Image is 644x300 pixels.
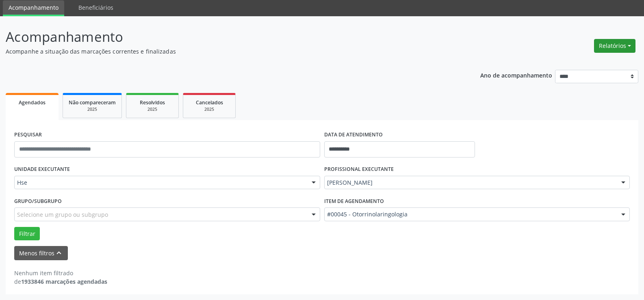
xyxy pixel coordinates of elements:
[189,106,230,112] div: 2025
[54,248,63,257] i: keyboard_arrow_up
[21,278,107,285] strong: 1933846 marcações agendadas
[594,39,635,53] button: Relatórios
[132,106,173,112] div: 2025
[14,269,107,277] div: Nenhum item filtrado
[324,129,383,141] label: DATA DE ATENDIMENTO
[69,99,116,106] span: Não compareceram
[6,47,449,56] p: Acompanhe a situação das marcações correntes e finalizadas
[327,179,614,187] span: [PERSON_NAME]
[19,99,46,106] span: Agendados
[324,195,384,207] label: Item de agendamento
[196,99,223,106] span: Cancelados
[14,129,42,141] label: PESQUISAR
[17,179,304,187] span: Hse
[140,99,165,106] span: Resolvidos
[327,210,614,218] span: #00045 - Otorrinolaringologia
[69,106,116,112] div: 2025
[480,70,552,80] p: Ano de acompanhamento
[14,163,70,176] label: UNIDADE EXECUTANTE
[14,277,107,286] div: de
[3,0,64,16] a: Acompanhamento
[14,195,62,207] label: Grupo/Subgrupo
[73,0,119,15] a: Beneficiários
[14,227,40,241] button: Filtrar
[14,246,68,260] button: Menos filtroskeyboard_arrow_up
[6,27,449,47] p: Acompanhamento
[17,210,108,219] span: Selecione um grupo ou subgrupo
[324,163,394,176] label: PROFISSIONAL EXECUTANTE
